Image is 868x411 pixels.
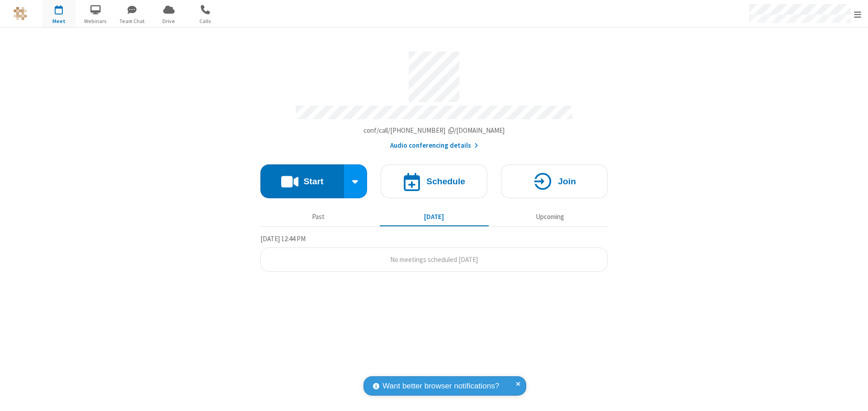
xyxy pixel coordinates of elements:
[363,126,505,136] button: Copy my meeting room linkCopy my meeting room link
[381,164,487,198] button: Schedule
[495,208,604,225] button: Upcoming
[189,17,222,25] span: Calls
[501,164,608,198] button: Join
[79,17,113,25] span: Webinars
[845,388,861,405] iframe: Chat
[14,7,27,20] img: QA Selenium DO NOT DELETE OR CHANGE
[382,380,499,392] span: Want better browser notifications?
[390,255,478,264] span: No meetings scheduled [DATE]
[260,45,608,151] section: Account details
[363,126,505,135] span: Copy my meeting room link
[380,208,489,225] button: [DATE]
[260,234,608,272] section: Today's Meetings
[152,17,186,25] span: Drive
[344,164,368,198] div: Start conference options
[260,164,344,198] button: Start
[260,234,306,243] span: [DATE] 12:44 PM
[42,17,76,25] span: Meet
[115,17,149,25] span: Team Chat
[426,177,465,186] h4: Schedule
[264,208,373,225] button: Past
[303,177,323,186] h4: Start
[390,140,478,151] button: Audio conferencing details
[558,177,576,186] h4: Join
